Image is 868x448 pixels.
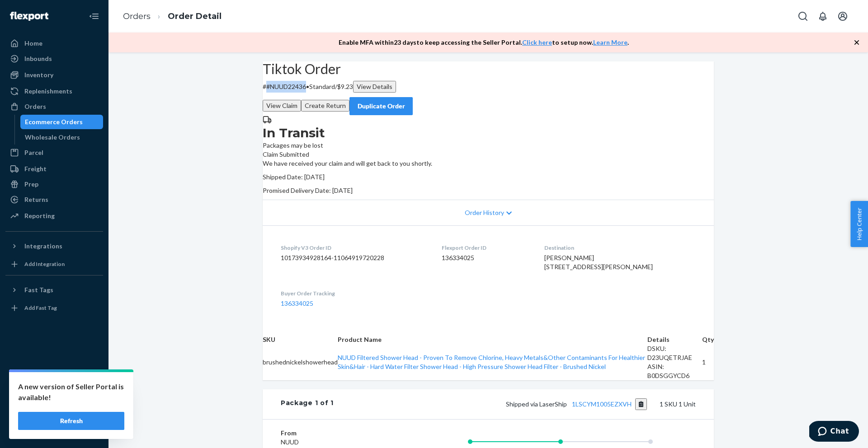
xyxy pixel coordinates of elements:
p: Enable MFA within 23 days to keep accessing the Seller Portal. to setup now. . [339,38,629,47]
button: Copy tracking number [635,398,647,410]
button: Refresh [18,412,124,430]
a: Wholesale Orders [20,130,104,145]
span: Order History [465,208,504,217]
a: NUUD Filtered Shower Head - Proven To Remove Chlorine, Heavy Metals&Other Contaminants For Health... [338,354,645,370]
a: Returns [5,192,103,207]
button: Create Return [301,100,349,112]
a: Reporting [5,209,103,223]
th: SKU [263,335,338,344]
button: Integrations [5,239,103,253]
div: Packages may be lost [263,125,714,150]
a: Learn More [593,38,627,46]
div: Fast Tags [24,285,53,294]
img: Flexport logo [10,12,48,21]
div: ASIN: B0DSGGYCD6 [647,362,702,380]
p: A new version of Seller Portal is available! [18,381,124,403]
td: brushednickelshowerhead [263,344,338,380]
div: 1 SKU 1 Unit [334,398,696,410]
span: Shipped via LaserShip [506,400,647,408]
div: Parcel [24,148,43,157]
div: DSKU: D23UQETRJAE [647,344,702,362]
button: Open notifications [814,7,832,25]
a: Add Fast Tag [5,301,103,315]
a: Prep [5,177,103,191]
button: Duplicate Order [349,97,413,115]
div: Prep [24,180,38,189]
a: Help Center [5,407,103,422]
th: Qty [702,335,714,344]
div: Replenishments [24,87,72,96]
div: View Details [357,82,392,91]
header: Claim Submitted [263,150,714,159]
iframe: Opens a widget where you can chat to one of our agents [809,421,859,443]
a: 136334025 [281,299,313,307]
a: 1LSCYM1005EZXVH [572,400,632,408]
p: Promised Delivery Date: [DATE] [263,186,714,195]
a: Settings [5,377,103,391]
button: Open Search Box [794,7,812,25]
a: Inventory [5,68,103,82]
button: View Details [353,81,396,93]
a: Add Integration [5,257,103,271]
div: Orders [24,102,46,111]
a: Replenishments [5,84,103,98]
div: Freight [24,164,47,173]
div: Integrations [24,242,62,251]
div: Inbounds [24,54,52,63]
a: Order Detail [168,11,222,21]
dd: 10173934928164-11064919720228 [281,253,427,262]
span: Standard [309,83,335,90]
h2: Tiktok Order [263,61,714,76]
dt: Buyer Order Tracking [281,289,427,297]
div: Package 1 of 1 [281,398,334,410]
div: Wholesale Orders [25,133,80,142]
button: View Claim [263,100,301,112]
div: Returns [24,195,48,204]
dt: Flexport Order ID [442,244,529,252]
a: Orders [5,99,103,114]
button: Talk to Support [5,392,103,406]
p: We have received your claim and will get back to you shortly. [263,159,714,168]
p: Shipped Date: [DATE] [263,173,714,182]
p: # #NUUD22436 / $9.23 [263,81,714,93]
a: Home [5,36,103,51]
span: • [306,83,309,90]
a: Orders [123,11,151,21]
td: 1 [702,344,714,380]
button: Fast Tags [5,283,103,297]
dd: 136334025 [442,253,529,262]
a: Parcel [5,145,103,160]
div: Ecommerce Orders [25,117,83,126]
a: Ecommerce Orders [20,115,104,129]
ol: breadcrumbs [116,3,229,30]
button: Close Navigation [85,7,103,25]
a: Click here [522,38,552,46]
a: Freight [5,162,103,176]
th: Product Name [338,335,647,344]
div: Reporting [24,211,55,220]
dt: From [281,429,389,438]
div: Add Integration [24,260,65,268]
th: Details [647,335,702,344]
div: Add Fast Tag [24,304,57,312]
button: Open account menu [834,7,852,25]
button: Give Feedback [5,423,103,437]
div: Inventory [24,70,53,79]
div: Duplicate Order [357,102,405,111]
button: Help Center [850,201,868,247]
a: Inbounds [5,51,103,66]
h3: In Transit [263,125,714,141]
span: [PERSON_NAME] [STREET_ADDRESS][PERSON_NAME] [544,254,653,271]
dt: Destination [544,244,696,252]
div: Home [24,39,42,48]
dt: Shopify V3 Order ID [281,244,427,252]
